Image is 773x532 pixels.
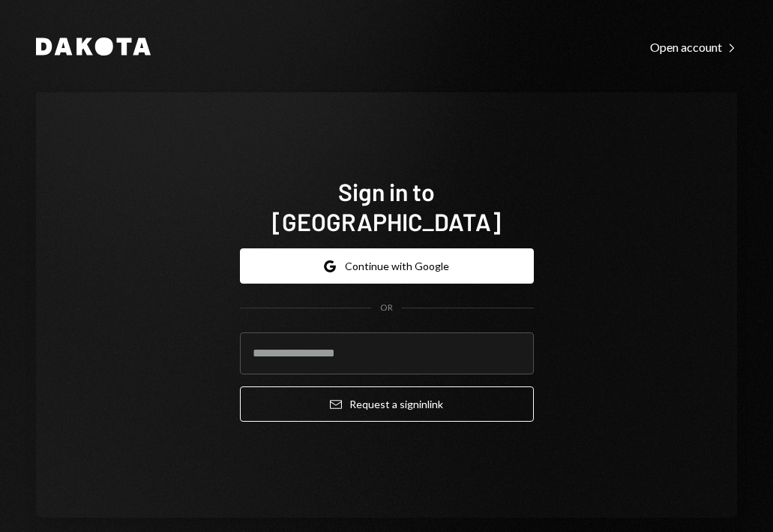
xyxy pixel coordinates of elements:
a: Open account [650,38,737,55]
div: Open account [650,40,737,55]
div: OR [380,302,393,314]
button: Request a signinlink [240,386,534,422]
h1: Sign in to [GEOGRAPHIC_DATA] [240,176,534,236]
button: Continue with Google [240,248,534,284]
